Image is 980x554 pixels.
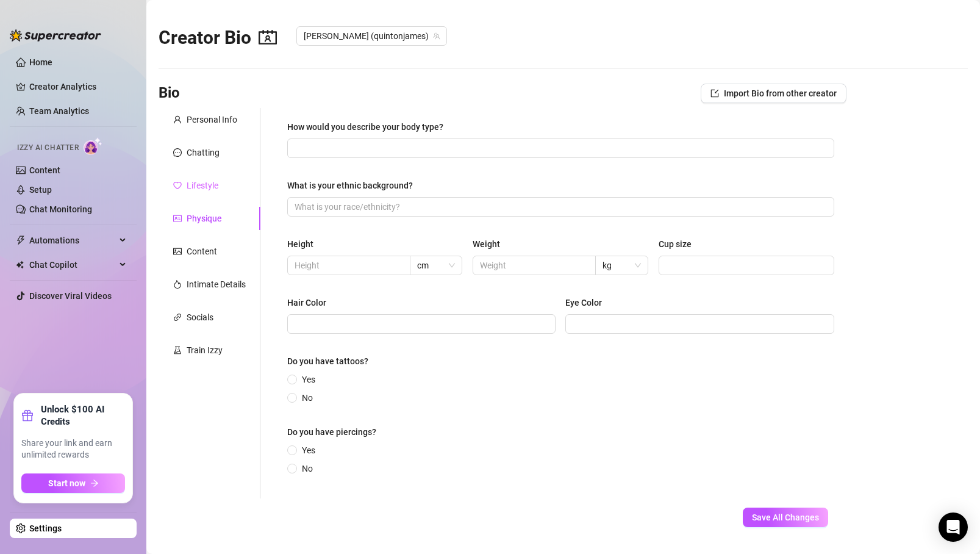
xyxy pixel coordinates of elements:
[187,146,220,159] div: Chatting
[21,473,125,493] button: Start nowarrow-right
[710,89,719,98] span: import
[173,280,182,289] span: fire
[473,237,509,251] label: Weight
[90,479,99,487] span: arrow-right
[173,214,182,223] span: idcard
[187,344,223,357] div: Train Izzy
[666,259,824,272] input: Cup size
[287,120,443,134] div: How would you describe your body type?
[21,437,125,461] span: Share your link and earn unlimited rewards
[259,28,277,46] span: contacts
[287,425,385,439] label: Do you have piercings?
[603,256,640,275] span: kg
[29,185,52,195] a: Setup
[16,236,26,245] span: thunderbolt
[417,256,455,275] span: cm
[10,29,101,41] img: logo-BBDzfeDw.svg
[304,27,440,45] span: Quinton (quintonjames)
[187,245,217,258] div: Content
[287,296,326,309] div: Hair Color
[187,311,213,324] div: Socials
[29,204,92,214] a: Chat Monitoring
[295,200,824,214] input: What is your ethnic background?
[187,278,246,291] div: Intimate Details
[173,313,182,322] span: link
[297,373,320,386] span: Yes
[287,237,313,251] div: Height
[287,120,452,134] label: How would you describe your body type?
[297,444,320,457] span: Yes
[295,317,546,331] input: Hair Color
[29,255,116,275] span: Chat Copilot
[287,354,368,368] div: Do you have tattoos?
[173,247,182,256] span: picture
[480,259,586,272] input: Weight
[29,165,60,175] a: Content
[187,113,237,126] div: Personal Info
[29,231,116,250] span: Automations
[659,237,700,251] label: Cup size
[187,179,218,192] div: Lifestyle
[433,32,440,40] span: team
[297,391,318,405] span: No
[573,317,824,331] input: Eye Color
[287,237,322,251] label: Height
[473,237,500,251] div: Weight
[565,296,610,309] label: Eye Color
[173,181,182,190] span: heart
[173,148,182,157] span: message
[187,212,221,225] div: Physique
[29,57,52,67] a: Home
[287,179,421,192] label: What is your ethnic background?
[84,137,102,155] img: AI Chatter
[752,513,819,522] span: Save All Changes
[287,296,335,309] label: Hair Color
[287,354,377,368] label: Do you have tattoos?
[724,88,837,98] span: Import Bio from other creator
[159,26,277,49] h2: Creator Bio
[159,84,180,103] h3: Bio
[48,478,85,488] span: Start now
[29,106,89,116] a: Team Analytics
[17,142,79,154] span: Izzy AI Chatter
[287,179,413,192] div: What is your ethnic background?
[41,403,125,428] strong: Unlock $100 AI Credits
[565,296,602,309] div: Eye Color
[939,513,968,542] div: Open Intercom Messenger
[295,259,401,272] input: Height
[297,462,318,475] span: No
[295,142,824,155] input: How would you describe your body type?
[173,115,182,124] span: user
[29,523,62,533] a: Settings
[16,261,24,269] img: Chat Copilot
[29,77,127,96] a: Creator Analytics
[287,425,376,439] div: Do you have piercings?
[173,346,182,354] span: experiment
[659,237,692,251] div: Cup size
[29,291,112,301] a: Discover Viral Videos
[743,508,828,527] button: Save All Changes
[701,84,846,103] button: Import Bio from other creator
[21,409,34,422] span: gift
